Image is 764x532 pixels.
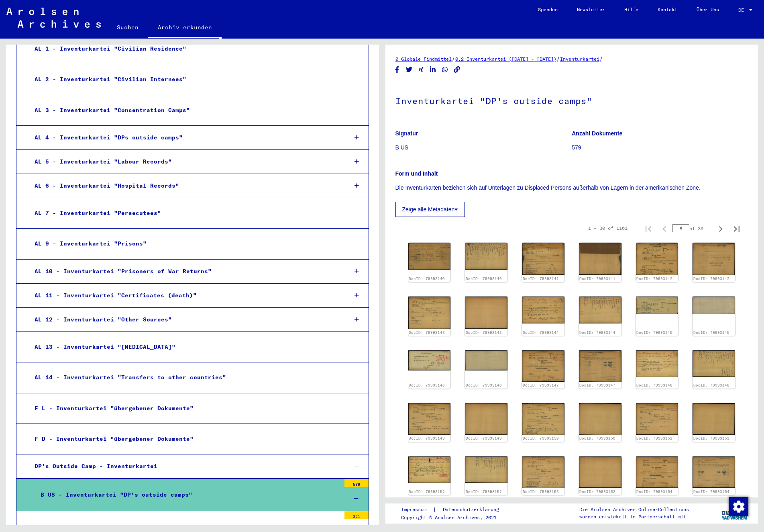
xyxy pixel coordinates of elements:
div: of 39 [672,225,713,232]
img: 001.jpg [522,403,564,435]
div: AL 10 - Inventurkartei "Prisoners of War Returns" [29,264,341,279]
img: 001.jpg [408,350,451,370]
span: / [599,55,603,62]
a: DocID: 79993142 [636,276,672,281]
a: DocID: 79993143 [466,330,502,335]
a: DocID: 79993153 [523,489,559,494]
button: Share on Twitter [405,65,414,75]
a: DocID: 79993152 [409,489,445,494]
span: / [452,55,455,62]
div: AL 6 - Inventurkartei "Hospital Records" [29,178,341,194]
img: yv_logo.png [720,503,750,523]
img: 002.jpg [465,456,507,483]
a: DocID: 79993145 [636,330,672,335]
b: Form und Inhalt [395,170,438,177]
button: Next page [713,220,729,236]
a: Datenschutzerklärung [436,505,509,514]
p: 579 [572,143,748,152]
div: AL 12 - Inventurkartei "Other Sources" [29,312,341,327]
a: DocID: 79993154 [636,489,672,494]
a: DocID: 79993147 [523,383,559,387]
button: Previous page [656,220,672,236]
span: DE [738,7,747,13]
a: Suchen [107,18,148,37]
p: B US [395,143,572,152]
a: DocID: 79993144 [523,330,559,335]
div: AL 3 - Inventurkartei "Concentration Camps" [29,102,340,118]
div: AL 11 - Inventurkartei "Certificates (death)" [29,288,341,303]
div: AL 9 - Inventurkartei "Prisons" [29,236,340,252]
a: DocID: 79993143 [409,330,445,335]
button: Share on Facebook [393,65,401,75]
img: Arolsen_neg.svg [6,8,101,28]
img: 001.jpg [522,297,564,323]
a: DocID: 79993148 [693,383,729,387]
img: 002.jpg [579,297,621,323]
img: 002.jpg [579,350,621,382]
a: DocID: 79993140 [409,276,445,281]
img: 002.jpg [693,403,735,435]
img: 002.jpg [465,243,507,270]
div: F D - Inventurkartei "übergebener Dokumente" [29,431,340,447]
img: 001.jpg [522,456,564,488]
div: | [401,505,509,514]
button: Last page [729,220,745,236]
img: 002.jpg [465,403,507,435]
div: 579 [344,479,369,487]
img: 002.jpg [693,297,735,314]
div: 321 [344,511,369,519]
a: DocID: 79993144 [579,330,615,335]
div: AL 4 - Inventurkartei "DPs outside camps" [29,130,341,145]
button: Copy link [453,65,461,75]
div: AL 2 - Inventurkartei "Civilian Internees" [29,72,340,87]
b: Anzahl Dokumente [572,130,622,137]
img: 001.jpg [636,403,678,435]
img: 002.jpg [579,403,621,435]
img: 002.jpg [693,350,735,377]
button: Share on WhatsApp [441,65,449,75]
a: Impressum [401,505,433,514]
button: Share on LinkedIn [429,65,437,75]
h1: Inventurkartei "DP's outside camps" [395,82,748,118]
b: Signatur [395,130,418,137]
img: 001.jpg [408,403,451,435]
img: 002.jpg [465,350,507,370]
img: 001.jpg [408,243,451,270]
a: DocID: 79993140 [466,276,502,281]
a: DocID: 79993141 [579,276,615,281]
img: 002.jpg [579,243,621,274]
img: 001.jpg [522,243,564,275]
p: wurden entwickelt in Partnerschaft mit [579,513,689,520]
img: Zustimmung ändern [729,497,748,516]
img: 001.jpg [636,350,678,377]
div: F L - Inventurkartei "übergebener Dokumente" [29,401,340,416]
a: Archiv erkunden [148,18,222,39]
button: Share on Xing [417,65,426,75]
a: DocID: 79993145 [693,330,729,335]
img: 001.jpg [408,297,451,329]
div: B US - Inventurkartei "DP's outside camps" [35,487,340,503]
img: 001.jpg [636,297,678,314]
button: Zeige alle Metadaten [395,202,465,217]
img: 002.jpg [465,297,507,329]
div: AL 1 - Inventurkartei "Civilian Residence" [29,41,340,57]
a: DocID: 79993154 [693,489,729,494]
a: DocID: 79993150 [579,436,615,440]
p: Die Inventurkarten beziehen sich auf Unterlagen zu Displaced Persons außerhalb von Lagern in der ... [395,184,748,192]
img: 002.jpg [579,456,621,488]
div: DP's Outside Camp - Inventurkartei [29,458,341,474]
a: DocID: 79993151 [693,436,729,440]
a: DocID: 79993152 [466,489,502,494]
a: DocID: 79993153 [579,489,615,494]
span: / [556,55,560,62]
a: DocID: 79993148 [636,383,672,387]
div: AL 5 - Inventurkartei "Labour Records" [29,154,341,170]
div: AL 7 - Inventurkartei "Persecutees" [29,205,340,221]
a: DocID: 79993147 [579,383,615,387]
a: DocID: 79993141 [523,276,559,281]
a: DocID: 79993151 [636,436,672,440]
a: DocID: 79993146 [409,383,445,387]
div: AL 13 - Inventurkartei "[MEDICAL_DATA]" [29,339,340,355]
a: DocID: 79993142 [693,276,729,281]
img: 001.jpg [408,456,451,483]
